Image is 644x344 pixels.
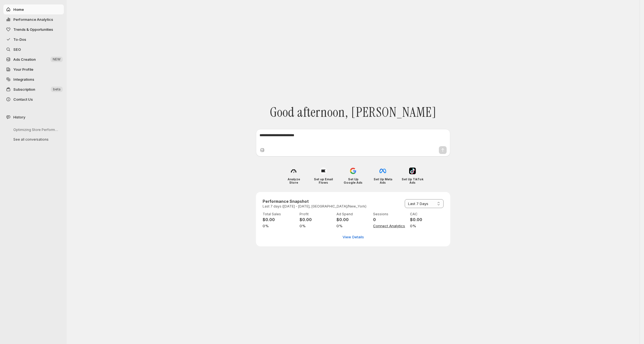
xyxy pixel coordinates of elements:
[379,168,386,174] img: Set Up Meta Ads icon
[290,168,297,174] img: Analyze Store icon
[3,24,64,34] button: Trends & Opportunities
[13,87,35,92] span: Subscription
[270,104,437,120] span: Good afternoon, [PERSON_NAME]
[3,34,64,44] button: To-Dos
[3,84,64,94] button: Subscription
[3,4,64,14] button: Home
[9,125,62,134] button: Optimizing Store Performance Analysis Steps
[3,14,64,24] button: Performance Analytics
[263,212,296,216] p: Total Sales
[373,217,407,222] h4: 0
[53,87,61,92] span: beta
[373,212,407,216] p: Sessions
[410,223,444,229] span: 0%
[53,57,61,62] span: NEW
[300,223,333,229] span: 0%
[300,212,333,216] p: Profit
[260,147,265,153] button: Upload image
[13,57,36,62] span: Ads Creation
[263,217,296,222] h4: $0.00
[336,223,370,229] span: 0%
[263,199,366,204] h3: Performance Snapshot
[372,178,394,184] h4: Set Up Meta Ads
[9,135,62,144] button: See all conversations
[3,94,64,104] button: Contact Us
[350,168,356,174] img: Set Up Google Ads icon
[13,27,53,32] span: Trends & Opportunities
[13,77,34,82] span: Integrations
[13,7,24,12] span: Home
[3,44,64,54] a: SEO
[313,178,334,184] h4: Set up Email Flows
[410,212,444,216] p: CAC
[263,223,296,229] span: 0%
[263,204,366,209] p: Last 7 days ([DATE] - [DATE], [GEOGRAPHIC_DATA]/New_York)
[3,54,64,64] button: Ads Creation
[3,64,64,74] a: Your Profile
[336,217,370,222] h4: $0.00
[283,178,305,184] h4: Analyze Store
[13,114,25,120] span: History
[373,223,407,229] span: Connect Analytics
[3,74,64,84] a: Integrations
[410,217,444,222] h4: $0.00
[300,217,333,222] h4: $0.00
[402,178,424,184] h4: Set Up TikTok Ads
[336,212,370,216] p: Ad Spend
[13,97,33,102] span: Contact Us
[342,178,364,184] h4: Set Up Google Ads
[13,47,21,52] span: SEO
[13,37,26,42] span: To-Dos
[13,17,53,22] span: Performance Analytics
[409,168,416,174] img: Set Up TikTok Ads icon
[339,232,367,241] button: View detailed performance
[320,168,327,174] img: Set up Email Flows icon
[343,234,364,240] span: View Details
[13,67,33,72] span: Your Profile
